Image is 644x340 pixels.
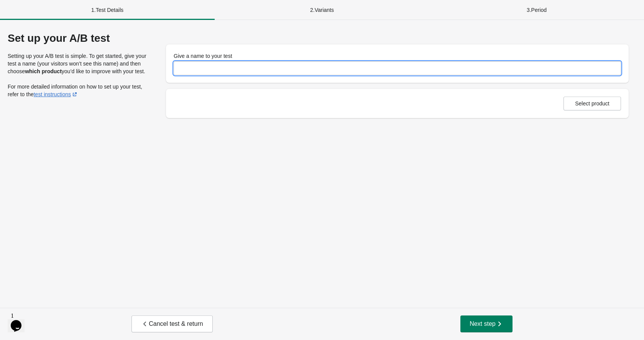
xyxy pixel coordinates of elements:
[174,52,232,60] label: Give a name to your test
[8,32,151,44] div: Set up your A/B test
[575,100,609,107] span: Select product
[131,315,212,332] button: Cancel test & return
[470,320,503,328] span: Next step
[141,320,203,328] span: Cancel test & return
[8,52,151,75] p: Setting up your A/B test is simple. To get started, give your test a name (your visitors won’t se...
[8,83,151,98] p: For more detailed information on how to set up your test, refer to the
[34,91,79,97] a: test instructions
[460,315,513,332] button: Next step
[8,309,32,332] iframe: chat widget
[25,68,62,74] strong: which product
[563,97,621,110] button: Select product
